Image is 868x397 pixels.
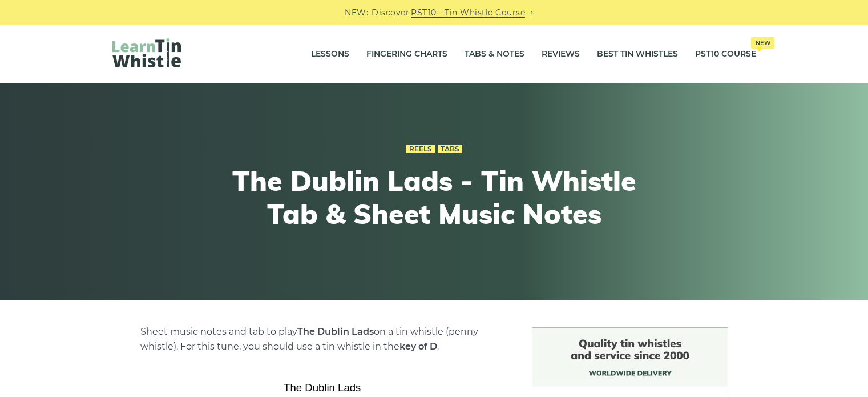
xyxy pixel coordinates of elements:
[465,40,524,69] a: Tabs & Notes
[224,165,644,230] h1: The Dublin Lads - Tin Whistle Tab & Sheet Music Notes
[399,341,437,352] strong: key of D
[406,145,435,154] a: Reels
[311,40,349,69] a: Lessons
[751,37,774,49] span: New
[542,40,580,69] a: Reviews
[366,40,447,69] a: Fingering Charts
[695,40,756,69] a: PST10 CourseNew
[438,145,462,154] a: Tabs
[297,326,374,337] strong: The Dublin Lads
[597,40,678,69] a: Best Tin Whistles
[140,324,504,354] p: Sheet music notes and tab to play on a tin whistle (penny whistle). For this tune, you should use...
[112,38,181,67] img: LearnTinWhistle.com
